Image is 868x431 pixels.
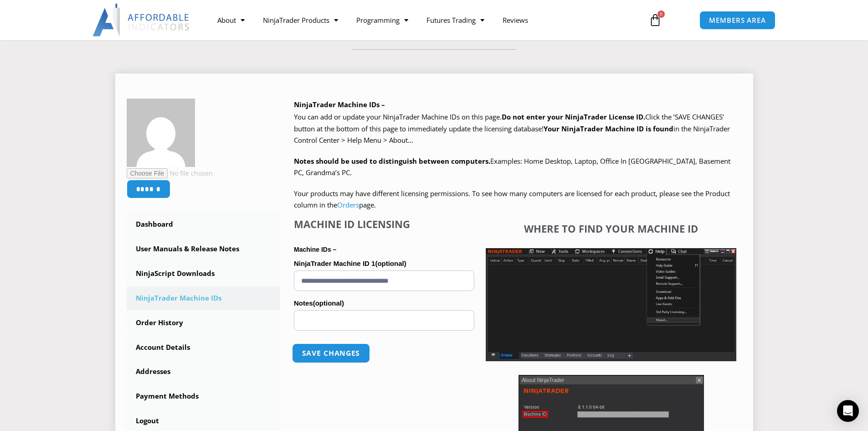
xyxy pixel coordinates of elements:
h4: Where to find your Machine ID [486,223,736,234]
a: Account Details [127,336,281,359]
a: MEMBERS AREA [699,11,776,30]
span: Click the ‘SAVE CHANGES’ button at the bottom of this page to immediately update the licensing da... [294,112,730,145]
span: MEMBERS AREA [709,17,766,24]
nav: Menu [208,10,638,31]
strong: Notes should be used to distinguish between computers. [294,156,490,166]
img: LogoAI | Affordable Indicators – NinjaTrader [92,4,190,36]
a: Orders [337,200,359,209]
a: About [208,10,254,31]
a: Dashboard [127,213,281,236]
strong: Your NinjaTrader Machine ID is found [544,124,673,133]
a: Addresses [127,360,281,384]
label: Notes [294,296,474,310]
img: 9a92f2de8c053f8a60a12cb245d02f72f61274a1c3603419fd0884fa6bc6e8b4 [127,99,195,167]
a: Order History [127,311,281,335]
strong: Machine IDs – [294,246,336,253]
b: Do not enter your NinjaTrader License ID. [502,112,645,121]
span: Your products may have different licensing permissions. To see how many computers are licensed fo... [294,189,730,210]
span: You can add or update your NinjaTrader Machine IDs on this page. [294,112,502,121]
b: NinjaTrader Machine IDs – [294,100,385,109]
a: Payment Methods [127,384,281,408]
span: (optional) [375,260,406,267]
a: 0 [635,7,675,33]
span: (optional) [313,299,344,307]
label: NinjaTrader Machine ID 1 [294,257,474,270]
span: Examples: Home Desktop, Laptop, Office In [GEOGRAPHIC_DATA], Basement PC, Grandma’s PC. [294,156,730,177]
a: NinjaScript Downloads [127,262,281,286]
img: Screenshot 2025-01-17 1155544 | Affordable Indicators – NinjaTrader [486,248,736,361]
h4: Machine ID Licensing [294,218,474,230]
a: NinjaTrader Products [254,10,347,31]
a: Programming [347,10,417,31]
button: Save changes [292,343,370,363]
a: NinjaTrader Machine IDs [127,286,281,310]
a: User Manuals & Release Notes [127,237,281,261]
div: Open Intercom Messenger [837,400,859,422]
a: Futures Trading [417,10,493,31]
a: Reviews [493,10,537,31]
span: 0 [657,10,665,18]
